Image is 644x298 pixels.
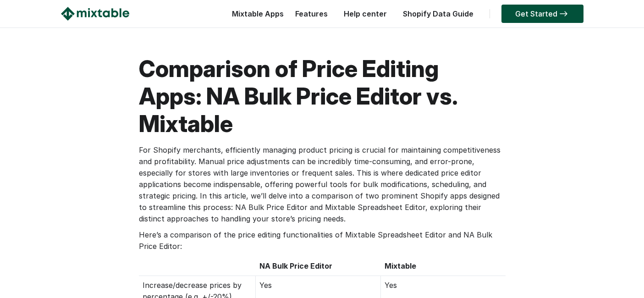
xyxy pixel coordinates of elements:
[501,5,583,23] a: Get Started
[139,229,506,252] p: Here’s a comparison of the price editing functionalities of Mixtable Spreadsheet Editor and NA Bu...
[339,9,391,18] a: Help center
[139,55,506,138] h1: Comparison of Price Editing Apps: NA Bulk Price Editor vs. Mixtable
[139,144,506,225] p: For Shopify merchants, efficiently managing product pricing is crucial for maintaining competitiv...
[61,7,129,21] img: Mixtable logo
[227,7,284,25] div: Mixtable Apps
[557,11,570,17] img: arrow-right.svg
[398,9,478,18] a: Shopify Data Guide
[381,257,506,276] th: Mixtable
[256,257,381,276] th: NA Bulk Price Editor
[291,9,332,18] a: Features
